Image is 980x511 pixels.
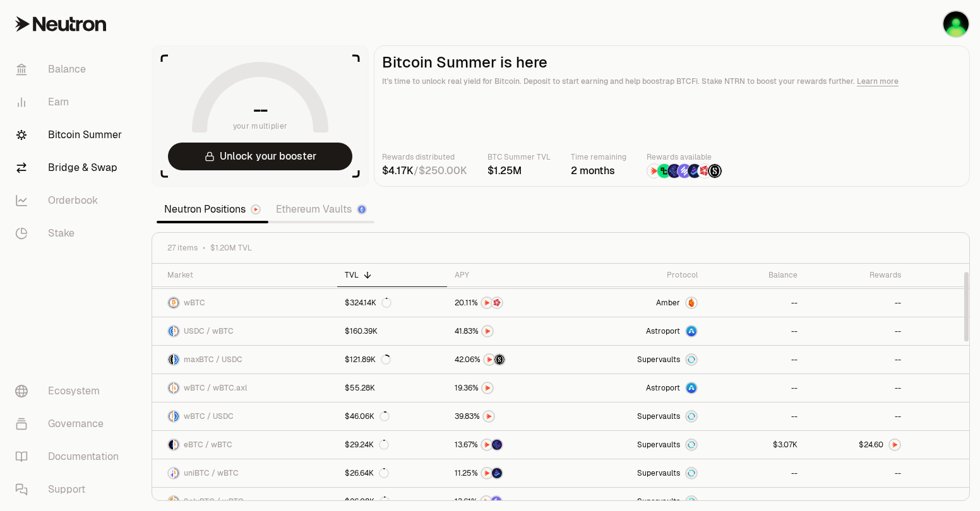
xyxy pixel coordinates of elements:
[167,243,198,253] span: 27 items
[492,468,502,478] img: Bedrock Diamonds
[152,346,337,373] a: maxBTC LogoUSDC LogomaxBTC / USDC
[169,326,173,336] img: USDC Logo
[382,75,962,88] p: It's time to unlock real yield for Bitcoin. Deposit to start earning and help boostrap BTCFi. Sta...
[583,270,698,280] div: Protocol
[5,440,136,473] a: Documentation
[455,353,568,366] button: NTRNStructured Points
[576,374,705,402] a: Astroport
[184,411,234,421] span: wBTC / USDC
[482,440,492,450] img: NTRN
[152,317,337,345] a: USDC LogowBTC LogoUSDC / wBTC
[455,382,568,394] button: NTRN
[447,402,576,430] a: NTRN
[252,206,260,213] img: Neutron Logo
[571,151,626,163] p: Time remaining
[174,326,179,336] img: wBTC Logo
[646,383,680,393] span: Astroport
[637,468,680,478] span: Supervaults
[184,355,242,365] span: maxBTC / USDC
[210,243,252,253] span: $1.20M TVL
[447,431,576,459] a: NTRNEtherFi Points
[637,440,680,450] span: Supervaults
[705,317,804,345] a: --
[491,496,501,507] img: Solv Points
[169,496,173,507] img: SolvBTC Logo
[169,468,173,478] img: uniBTC Logo
[184,383,247,393] span: wBTC / wBTC.axl
[184,496,244,507] span: SolvBTC / wBTC
[5,217,136,250] a: Stake
[492,440,502,450] img: EtherFi Points
[5,86,136,119] a: Earn
[345,383,375,393] div: $55.28K
[481,496,491,507] img: NTRN
[167,270,330,280] div: Market
[576,431,705,459] a: SupervaultsSupervaults
[698,164,712,178] img: Mars Fragments
[447,346,576,373] a: NTRNStructured Points
[492,298,502,308] img: Mars Fragments
[805,289,909,317] a: --
[576,402,705,430] a: SupervaultsSupervaults
[447,317,576,345] a: NTRN
[447,459,576,487] a: NTRNBedrock Diamonds
[686,298,696,308] img: Amber
[337,431,448,459] a: $29.24K
[686,440,696,450] img: Supervaults
[688,164,702,178] img: Bedrock Diamonds
[637,496,680,507] span: Supervaults
[705,374,804,402] a: --
[890,440,900,450] img: NTRN Logo
[337,289,448,317] a: $324.14K
[656,298,680,308] span: Amber
[345,270,440,280] div: TVL
[686,411,696,421] img: Supervaults
[494,355,505,365] img: Structured Points
[184,298,205,308] span: wBTC
[345,496,390,507] div: $26.08K
[345,440,389,450] div: $29.24K
[482,383,493,393] img: NTRN
[576,317,705,345] a: Astroport
[382,54,962,71] h2: Bitcoin Summer is here
[337,374,448,402] a: $55.28K
[571,163,626,179] div: 2 months
[678,164,691,178] img: Solv Points
[5,473,136,506] a: Support
[455,495,568,508] button: NTRNSolv Points
[152,459,337,487] a: uniBTC LogowBTC LogouniBTC / wBTC
[184,326,234,336] span: USDC / wBTC
[174,383,179,393] img: wBTC.axl Logo
[184,468,239,478] span: uniBTC / wBTC
[5,53,136,86] a: Balance
[667,164,681,178] img: EtherFi Points
[576,289,705,317] a: AmberAmber
[943,11,969,37] img: Blue Ledger
[382,163,467,179] div: /
[345,411,390,421] div: $46.06K
[169,440,173,450] img: eBTC Logo
[5,151,136,184] a: Bridge & Swap
[686,355,696,365] img: Supervaults
[152,431,337,459] a: eBTC LogowBTC LogoeBTC / wBTC
[447,289,576,317] a: NTRNMars Fragments
[455,325,568,338] button: NTRN
[169,411,173,421] img: wBTC Logo
[657,164,671,178] img: Lombard Lux
[576,459,705,487] a: SupervaultsSupervaults
[857,76,899,86] a: Learn more
[455,297,568,309] button: NTRNMars Fragments
[253,100,268,120] h1: --
[487,151,551,163] p: BTC Summer TVL
[805,317,909,345] a: --
[447,374,576,402] a: NTRN
[174,355,179,365] img: USDC Logo
[382,151,467,163] p: Rewards distributed
[482,326,493,336] img: NTRN
[455,467,568,479] button: NTRNBedrock Diamonds
[647,151,722,163] p: Rewards available
[5,119,136,151] a: Bitcoin Summer
[5,408,136,440] a: Governance
[337,317,448,345] a: $160.39K
[152,289,337,317] a: wBTC LogowBTC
